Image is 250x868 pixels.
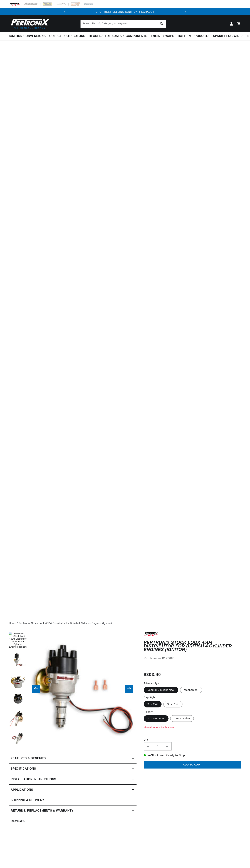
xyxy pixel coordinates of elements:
span: Ignition Conversions [9,34,46,38]
p: In-Stock and Ready to Ship [144,753,241,758]
a: View All Vehicle Applications [144,726,174,729]
button: Translation missing: en.sections.announcements.next_announcement [182,8,189,15]
label: 12V Negative [144,715,168,722]
label: QTY [144,738,241,741]
div: Part Number: [144,656,241,661]
div: 1 of 2 [68,10,182,14]
summary: Installation instructions [9,774,137,784]
media-gallery: Gallery Viewer [9,632,137,746]
label: Side Exit [163,701,182,707]
h2: Installation instructions [11,777,56,782]
span: Battery Products [178,34,209,38]
label: Top Exit [144,701,162,707]
summary: Features & Benefits [9,753,137,764]
a: PerTronix Stock Look 45D4 Distributor for British 4 Cylinder Engines (Ignitor) [19,621,112,625]
h2: Returns, Replacements & Warranty [11,808,73,813]
button: Search Part #, Category or Keyword [158,20,166,28]
button: Load image 3 in gallery view [9,671,27,689]
legend: Advance Type [144,681,161,685]
legend: Polarity [144,710,153,714]
span: Engine Swaps [151,34,174,38]
button: Load image 5 in gallery view [9,710,27,728]
summary: Battery Products [176,32,211,40]
nav: breadcrumbs [9,621,241,625]
strong: D176600 [162,657,174,660]
summary: Coils & Distributors [48,32,87,40]
summary: Specifications [9,764,137,774]
summary: Reviews [9,816,137,826]
a: Home [9,621,16,625]
button: Add to cart [144,761,241,769]
button: Translation missing: en.sections.announcements.previous_announcement [61,8,68,15]
h1: PerTronix Stock Look 45D4 Distributor for British 4 Cylinder Engines (Ignitor) [144,641,241,652]
a: Applications [9,785,137,795]
button: Load image 4 in gallery view [9,690,27,708]
summary: Shipping & Delivery [9,795,137,805]
button: Slide left [32,685,40,693]
summary: Ignition Conversions [9,32,48,40]
label: 12V Positive [170,715,194,722]
button: Slide right [125,685,133,693]
label: Vacuum / Mechanical [144,687,178,693]
label: Mechanical [180,687,202,693]
img: Pertronix [9,18,50,30]
legend: Cap Style [144,696,155,699]
h2: Shipping & Delivery [11,798,44,802]
h2: Reviews [11,819,25,823]
h2: Features & Benefits [11,756,46,761]
a: SHOP BEST SELLING IGNITION & EXHAUST [96,10,154,13]
summary: Spark Plug Wires [211,32,245,40]
summary: Engine Swaps [149,32,176,40]
input: Search Part #, Category or Keyword [81,20,166,28]
button: Load image 6 in gallery view [9,730,27,748]
span: Headers, Exhausts & Components [89,34,147,38]
button: Load image 2 in gallery view [9,651,27,669]
summary: Returns, Replacements & Warranty [9,805,137,816]
button: Load image 1 in gallery view [9,632,27,649]
span: Applications [11,787,33,792]
summary: Headers, Exhausts & Components [87,32,149,40]
span: $303.40 [144,671,161,678]
div: Announcement [68,10,182,14]
span: Coils & Distributors [49,34,85,38]
span: Spark Plug Wires [213,34,243,38]
h2: Specifications [11,766,36,771]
